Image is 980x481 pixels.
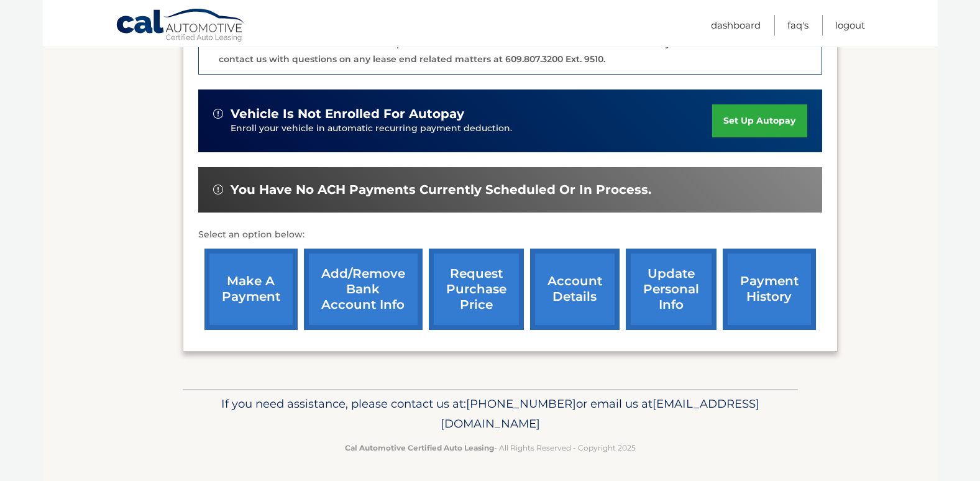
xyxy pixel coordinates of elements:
a: request purchase price [429,249,524,330]
p: The end of your lease is approaching soon. A member of our lease end team will be in touch soon t... [219,23,814,65]
a: FAQ's [787,15,808,35]
a: Cal Automotive [116,8,246,44]
span: vehicle is not enrolled for autopay [231,106,464,122]
span: You have no ACH payments currently scheduled or in process. [231,182,651,198]
p: Enroll your vehicle in automatic recurring payment deduction. [231,122,713,135]
strong: Cal Automotive Certified Auto Leasing [345,443,494,452]
p: Select an option below: [198,227,822,242]
span: [PHONE_NUMBER] [466,396,576,411]
img: alert-white.svg [213,185,223,195]
a: Logout [835,15,865,35]
a: payment history [723,249,816,330]
a: account details [530,249,620,330]
p: If you need assistance, please contact us at: or email us at [191,394,790,434]
img: alert-white.svg [213,109,223,119]
a: set up autopay [712,104,807,137]
p: - All Rights Reserved - Copyright 2025 [191,441,790,454]
a: make a payment [204,249,298,330]
a: update personal info [626,249,717,330]
a: Dashboard [711,15,761,35]
a: Add/Remove bank account info [304,249,423,330]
